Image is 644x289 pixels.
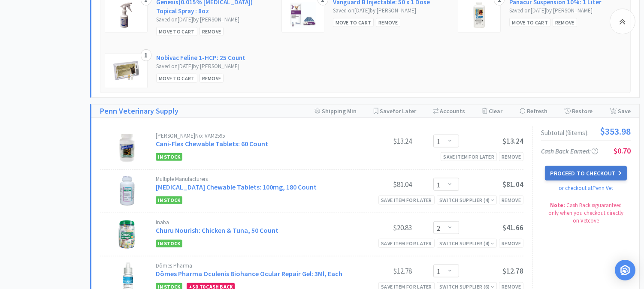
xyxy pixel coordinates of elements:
img: df5498e742864dbca4796a8d516dfd48_466144.jpeg [290,2,316,28]
div: $12.78 [348,266,412,276]
div: Remove [200,74,224,83]
span: In Stock [156,153,182,161]
div: Saved on [DATE] by [PERSON_NAME] [156,15,273,24]
a: Penn Veterinary Supply [100,105,178,117]
img: 0eb8d60d5f00488abaf7601bb632be83_706056.png [112,176,142,206]
div: Move to Cart [156,74,197,83]
div: $13.24 [348,136,412,146]
span: Cash Back Earned : [541,147,598,155]
a: Churu Nourish: Chicken & Tuna, 50 Count [156,226,278,235]
div: Switch Supplier ( 4 ) [439,196,494,204]
div: Saved on [DATE] by [PERSON_NAME] [509,6,626,15]
div: Open Intercom Messenger [615,260,635,280]
div: Move to Cart [333,18,374,27]
strong: Note: [550,202,565,209]
div: Dômes Pharma [156,263,348,268]
div: $81.04 [348,179,412,190]
span: $41.66 [502,223,523,232]
span: Cash Back is guaranteed only when you checkout directly on Vetcove [548,202,623,224]
span: $0.70 [614,146,631,156]
img: 9c625eea2bc648088451cdd30b79101b_494171.jpeg [113,58,139,84]
div: Shipping Min [314,105,357,117]
div: Switch Supplier ( 4 ) [439,239,494,247]
div: Accounts [433,105,465,117]
span: In Stock [156,240,182,247]
img: 9bbb521d4b6a43cab10f437cd02abf3a_74736.jpeg [113,2,139,28]
img: 488d33cc1088496d8489ac11a7071f4c_50078.jpeg [466,2,492,28]
span: $13.24 [502,136,523,146]
img: 11d1cadfe3784a47884fe0d1c4b78589_470049.png [112,220,142,250]
div: [PERSON_NAME] No: VAM2595 [156,133,348,138]
div: $20.83 [348,223,412,233]
div: Move to Cart [509,18,550,27]
span: $353.98 [600,126,631,136]
a: or checkout at Penn Vet [559,184,613,192]
div: Remove [499,196,523,205]
div: Save [610,105,631,117]
div: Saved on [DATE] by [PERSON_NAME] [156,62,273,71]
div: Saved on [DATE] by [PERSON_NAME] [333,6,450,15]
div: Save item for later [441,152,497,161]
span: Save for Later [380,107,416,115]
span: $81.04 [502,180,523,189]
div: Save item for later [378,239,435,248]
div: Remove [376,18,400,27]
div: Remove [499,152,523,161]
div: Remove [200,27,224,36]
div: Refresh [520,105,547,117]
div: Remove [553,18,577,27]
span: In Stock [156,196,182,204]
img: bb34df12c7ec47668f72623dbdc7797b_157905.png [112,133,142,163]
div: Multiple Manufacturers [156,176,348,182]
div: Inaba [156,220,348,225]
a: Nobivac Feline 1-HCP: 25 Count [156,53,245,62]
div: 1 [141,49,151,61]
a: [MEDICAL_DATA] Chewable Tablets: 100mg, 180 Count [156,183,317,191]
button: Proceed to Checkout [545,166,626,181]
div: Subtotal ( 9 item s ): [541,126,631,136]
div: Move to Cart [156,27,197,36]
a: Cani-Flex Chewable Tablets: 60 Count [156,139,268,148]
div: Save item for later [378,196,435,205]
div: Restore [565,105,593,117]
span: $12.78 [502,266,523,276]
div: Clear [482,105,502,117]
a: Dômes Pharma Oculenis Biohance Ocular Repair Gel: 3Ml, Each [156,269,342,278]
div: Remove [499,239,523,248]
